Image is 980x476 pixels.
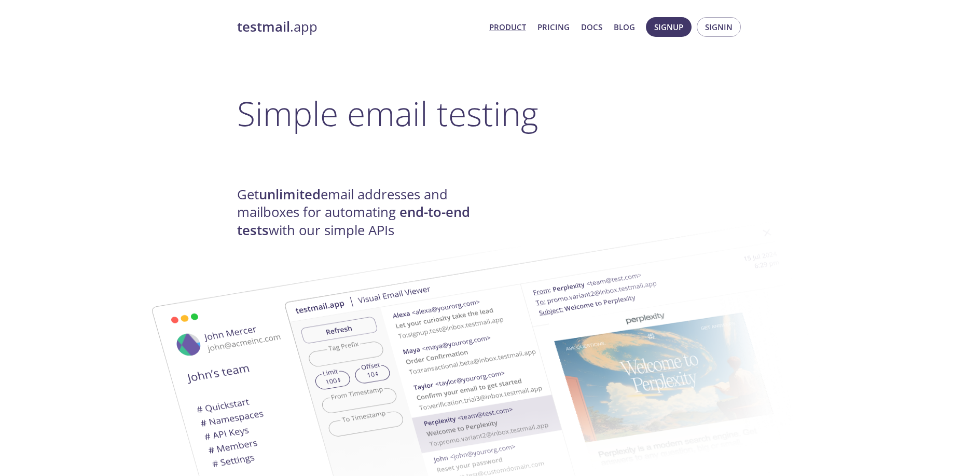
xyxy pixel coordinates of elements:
a: Docs [581,20,602,34]
button: Signin [697,17,741,37]
h4: Get email addresses and mailboxes for automating with our simple APIs [237,186,490,239]
span: Signup [654,20,683,34]
strong: testmail [237,18,290,36]
a: Pricing [537,20,570,34]
strong: end-to-end tests [237,203,470,239]
strong: unlimited [259,185,321,203]
a: Blog [614,20,635,34]
span: Signin [705,20,733,34]
a: testmail.app [237,18,481,36]
button: Signup [646,17,692,37]
h1: Simple email testing [237,93,743,133]
a: Product [489,20,526,34]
